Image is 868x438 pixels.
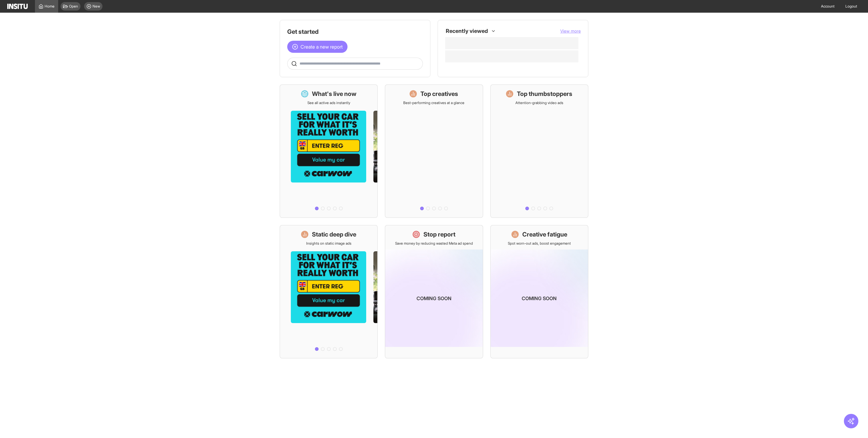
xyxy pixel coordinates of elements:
span: Home [45,4,55,9]
span: Create a new report [300,43,343,50]
img: Logo [7,4,28,9]
h1: Get started [287,27,423,36]
h1: What's live now [312,90,357,98]
span: Open [69,4,78,9]
span: View more [560,28,581,33]
span: New [93,4,100,9]
p: See all active ads instantly [307,100,350,105]
a: Static deep diveInsights on static image ads [280,225,378,358]
p: Best-performing creatives at a glance [403,100,464,105]
a: Top creativesBest-performing creatives at a glance [385,84,483,218]
h1: Top thumbstoppers [517,90,572,98]
a: What's live nowSee all active ads instantly [280,84,378,218]
button: View more [560,28,581,34]
p: Attention-grabbing video ads [515,100,563,105]
button: Create a new report [287,41,348,53]
h1: Static deep dive [312,230,356,239]
p: Insights on static image ads [306,241,351,246]
h1: Top creatives [420,90,458,98]
a: Top thumbstoppersAttention-grabbing video ads [490,84,588,218]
